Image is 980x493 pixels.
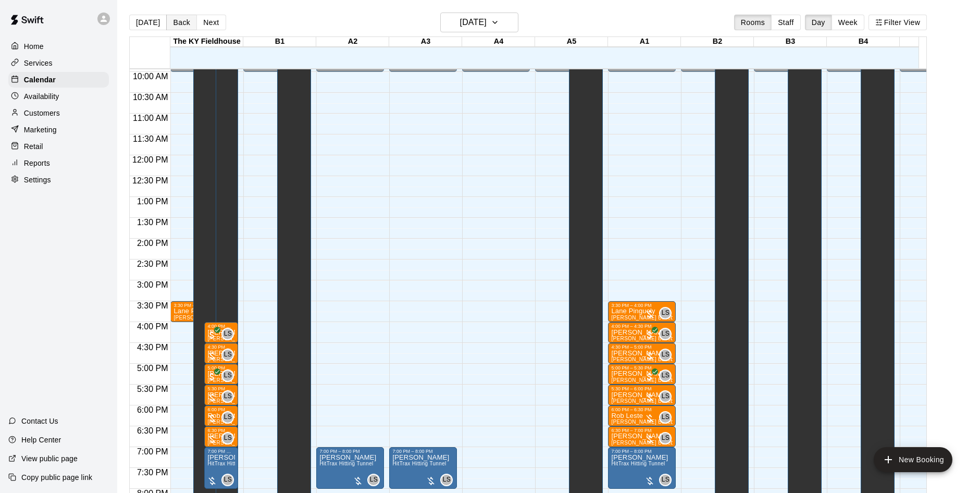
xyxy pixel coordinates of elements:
[663,474,672,486] span: Leo Seminati
[207,461,261,466] span: HitTrax Hitting Tunnel
[611,377,749,383] span: [PERSON_NAME] Baseball/Softball (Hitting or Fielding)
[21,416,58,426] p: Contact Us
[611,419,749,425] span: [PERSON_NAME] Baseball/Softball (Hitting or Fielding)
[869,15,927,30] button: Filter View
[662,308,669,318] span: LS
[611,407,673,412] div: 6:00 PM – 6:30 PM
[662,371,669,381] span: LS
[608,322,676,343] div: 4:00 PM – 4:30 PM: BRYAN FEIGHERY
[207,386,235,391] div: 5:30 PM – 6:00 PM
[663,369,672,382] span: Leo Seminati
[24,141,43,152] p: Retail
[224,412,232,423] span: LS
[8,105,109,121] a: Customers
[226,411,234,424] span: Leo Seminati
[659,307,672,319] div: Leo Seminati
[608,301,676,322] div: 3:30 PM – 4:00 PM: Lane Pinguely
[224,371,232,381] span: LS
[130,114,171,122] span: 11:00 AM
[316,37,389,47] div: A2
[659,474,672,486] div: Leo Seminati
[659,411,672,424] div: Leo Seminati
[224,391,232,402] span: LS
[440,13,518,32] button: [DATE]
[134,260,171,268] span: 2:30 PM
[170,37,243,47] div: The KY Fieldhouse
[611,356,749,362] span: [PERSON_NAME] Baseball/Softball (Hitting or Fielding)
[21,453,78,464] p: View public page
[462,37,535,47] div: A4
[204,426,238,447] div: 6:30 PM – 7:00 PM: Rob Lester
[611,386,673,391] div: 5:30 PM – 6:00 PM
[130,176,170,185] span: 12:30 PM
[608,385,676,405] div: 5:30 PM – 6:00 PM: Rob Lester
[659,432,672,445] div: Leo Seminati
[8,122,109,138] a: Marketing
[754,37,827,47] div: B3
[662,433,669,443] span: LS
[900,37,973,47] div: B5
[444,474,453,486] span: Leo Seminati
[21,435,61,445] p: Help Center
[24,58,53,68] p: Services
[134,322,171,331] span: 4:00 PM
[204,405,238,426] div: 6:00 PM – 6:30 PM: Rob Leste
[8,172,109,188] a: Settings
[8,72,109,88] div: Calendar
[874,447,952,472] button: add
[659,328,672,340] div: Leo Seminati
[8,55,109,71] a: Services
[130,93,171,102] span: 10:30 AM
[207,344,235,350] div: 4:30 PM – 5:00 PM
[224,433,232,443] span: LS
[226,474,234,486] span: Leo Seminati
[371,474,380,486] span: Leo Seminati
[207,407,235,412] div: 6:00 PM – 6:30 PM
[662,391,669,402] span: LS
[173,315,311,321] span: [PERSON_NAME] Baseball/Softball (Hitting or Fielding)
[224,350,232,360] span: LS
[134,239,171,248] span: 2:00 PM
[173,303,235,308] div: 3:30 PM – 4:00 PM
[134,426,171,435] span: 6:30 PM
[370,475,378,485] span: LS
[608,37,681,47] div: A1
[644,330,655,340] span: All customers have paid
[24,41,44,52] p: Home
[611,303,673,308] div: 3:30 PM – 4:00 PM
[221,349,234,361] div: Leo Seminati
[226,369,234,382] span: Leo Seminati
[832,15,864,30] button: Week
[129,15,167,30] button: [DATE]
[644,372,655,382] span: All customers have paid
[608,426,676,447] div: 6:30 PM – 7:00 PM: Rob Lester
[8,155,109,171] div: Reports
[224,475,232,485] span: LS
[204,364,238,385] div: 5:00 PM – 5:30 PM: Lewis Jean
[134,447,171,456] span: 7:00 PM
[8,89,109,104] div: Availability
[608,343,676,364] div: 4:30 PM – 5:00 PM: Nathan Hacker
[611,449,673,454] div: 7:00 PM – 8:00 PM
[662,412,669,423] span: LS
[316,447,384,489] div: 7:00 PM – 8:00 PM: HitTrax Hitting Tunnel
[166,15,197,30] button: Back
[608,447,676,489] div: 7:00 PM – 8:00 PM: HitTrax Hitting Tunnel
[440,474,453,486] div: Leo Seminati
[221,411,234,424] div: Leo Seminati
[221,390,234,403] div: Leo Seminati
[243,37,316,47] div: B1
[319,449,381,454] div: 7:00 PM – 8:00 PM
[535,37,608,47] div: A5
[367,474,380,486] div: Leo Seminati
[204,343,238,364] div: 4:30 PM – 5:00 PM: Nathan Hacker
[207,449,235,454] div: 7:00 PM – 8:00 PM
[663,328,672,340] span: Leo Seminati
[611,461,665,466] span: HitTrax Hitting Tunnel
[389,37,462,47] div: A3
[226,349,234,361] span: Leo Seminati
[221,432,234,445] div: Leo Seminati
